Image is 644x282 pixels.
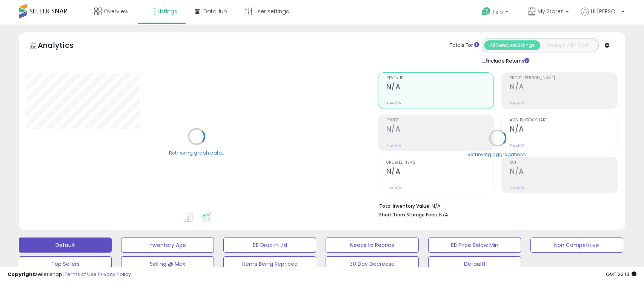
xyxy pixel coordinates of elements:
[581,8,624,25] a: Hi [PERSON_NAME]
[484,40,540,50] button: All Selected Listings
[326,238,418,253] button: Needs to Reprice
[19,238,112,253] button: Default
[223,256,316,271] button: Items Being Repriced
[98,271,131,278] a: Privacy Policy
[481,7,491,16] i: Get Help
[203,8,227,15] span: DataHub
[121,238,214,253] button: Inventory Age
[538,8,564,15] span: My Stores
[540,40,596,50] button: Listings With Cost
[158,8,177,15] span: Listings
[121,256,214,271] button: Selling @ Max
[428,256,521,271] button: Default1
[591,8,619,15] span: Hi [PERSON_NAME]
[450,42,479,49] div: Totals For
[19,256,112,271] button: Top Sellers
[104,8,128,15] span: Overview
[467,151,528,158] div: Retrieving aggregations..
[476,56,538,65] div: Include Returns
[38,40,88,52] h5: Analytics
[8,271,35,278] strong: Copyright
[223,238,316,253] button: BB Drop in 7d
[493,9,503,15] span: Help
[8,271,131,278] div: seller snap | |
[530,238,623,253] button: Non Competitive
[326,256,418,271] button: 30 Day Decrease
[169,149,224,156] div: Retrieving graph data..
[606,271,636,278] span: 2025-09-14 22:13 GMT
[428,238,521,253] button: BB Price Below Min
[476,1,516,25] a: Help
[65,271,97,278] a: Terms of Use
